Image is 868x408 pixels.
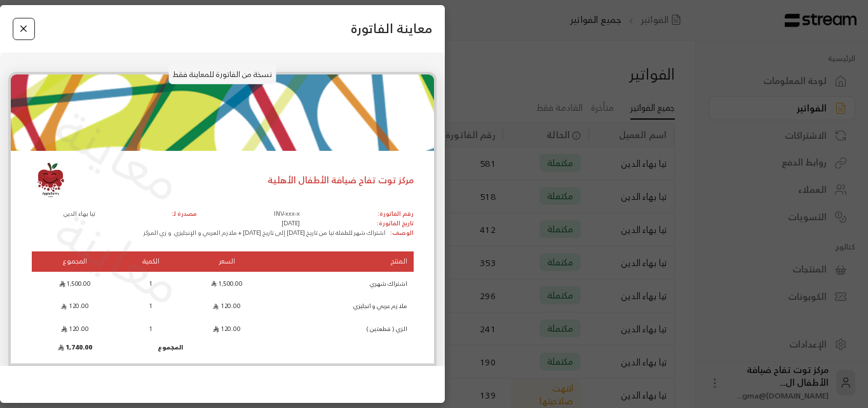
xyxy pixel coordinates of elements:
[377,209,414,219] p: رقم الفاتورة:
[145,325,158,334] span: 1
[274,209,300,219] p: INV-xxx-x
[42,190,197,324] p: معاينة
[183,251,270,272] th: السعر
[32,318,119,339] td: 120.00
[32,161,70,199] img: Logo
[271,273,414,294] td: اشتراك شهري
[32,341,119,353] td: 1,740.00
[271,296,414,317] td: ملازم عربي وانجليزي
[268,174,414,187] p: مركز توت تفاح ضيافة الأطفال الأهلية
[32,296,119,317] td: 120.00
[140,229,390,238] p: اشتراك شهر للطفلة تيا من تاريخ [DATE] إلى تاريخ [DATE] + ملازم العربي و الإنجليزي و زي المـركز
[271,318,414,339] td: الزي ( قطعتين )
[390,229,414,238] p: الوصف:
[32,273,119,294] td: 1,500.00
[183,296,270,317] td: 120.00
[377,219,414,229] p: تاريخ الفاتورة:
[172,209,197,219] p: مصدرة لـ:
[32,209,95,219] p: تيا بهاء الدين
[351,19,432,38] span: معاينة الفاتورة
[271,251,414,272] th: المنتج
[13,18,35,40] button: Close
[42,87,197,221] p: معاينة
[32,250,414,355] table: Products
[274,219,300,229] p: [DATE]
[11,74,434,151] img: apple-berry-header.png
[169,64,276,84] p: نسخة من الفاتورة للمعاينة فقط
[183,273,270,294] td: 1,500.00
[119,341,184,353] td: المجموع
[32,251,119,272] th: المجموع
[183,318,270,339] td: 120.00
